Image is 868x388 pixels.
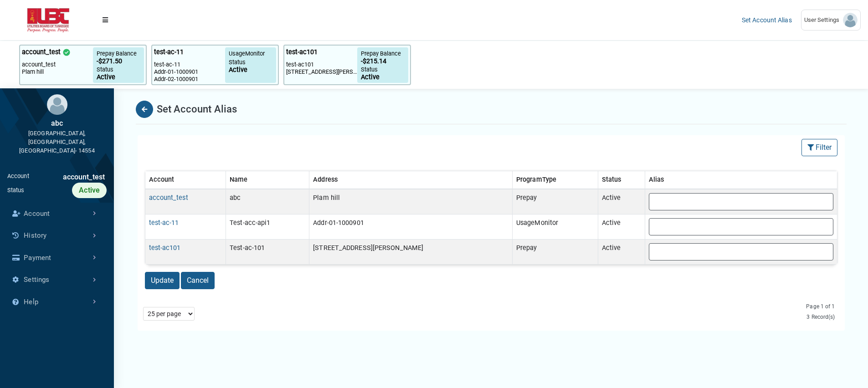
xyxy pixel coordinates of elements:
[801,139,837,156] button: Filter
[512,189,598,214] td: Prepay
[361,74,405,81] p: Active
[62,48,71,56] img: selected
[309,171,513,189] th: Address
[598,189,645,214] td: Active
[361,58,405,65] p: -$215.14
[229,66,272,74] p: Active
[733,313,835,321] div: 3 Record(s)
[154,68,225,76] p: Addr-01-1000901
[283,45,411,85] button: test-ac101 test-ac101 [STREET_ADDRESS][PERSON_NAME] Prepay Balance -$215.14 Status Active
[97,12,114,28] button: Menu
[154,76,225,83] p: Addr-02-1000901
[801,10,861,31] a: User Settings
[97,58,140,65] p: -$271.50
[151,41,279,89] a: test-ac-11 test-ac-11 Addr-01-1000901 Addr-02-1000901 UsageMonitor Status Active
[283,41,411,89] a: test-ac101 test-ac101 [STREET_ADDRESS][PERSON_NAME] Prepay Balance -$215.14 Status Active
[97,74,140,81] p: Active
[226,239,309,264] td: Test-ac-101
[7,118,107,129] div: abc
[309,214,513,239] td: Addr-01-1000901
[143,307,195,321] select: Pagination dropdown
[229,58,272,66] p: Status
[512,171,598,189] th: ProgramType
[151,45,279,85] button: test-ac-11 test-ac-11 Addr-01-1000901 Addr-02-1000901 UsageMonitor Status Active
[72,183,107,198] div: Active
[157,102,237,117] h1: Set Account Alias
[22,61,93,68] p: account_test
[286,61,357,68] p: test-ac101
[19,45,147,85] button: account_test selected account_test Plam hill Prepay Balance -$271.50 Status Active
[7,8,89,32] img: Logo
[154,47,184,57] p: test-ac-11
[22,47,61,57] p: account_test
[361,65,405,74] p: Status
[181,278,215,286] a: Cancel
[512,214,598,239] td: UsageMonitor
[742,16,792,24] a: Set Account Alias
[645,171,837,189] th: Alias
[361,49,405,58] p: Prepay Balance
[309,239,513,264] td: [STREET_ADDRESS][PERSON_NAME]
[598,239,645,264] td: Active
[286,68,357,76] p: [STREET_ADDRESS][PERSON_NAME]
[733,302,835,311] div: Page 1 of 1
[286,47,318,57] p: test-ac101
[149,219,179,227] a: test-ac-11
[7,129,107,155] div: [GEOGRAPHIC_DATA], [GEOGRAPHIC_DATA], [GEOGRAPHIC_DATA]- 14554
[29,172,107,183] div: account_test
[598,214,645,239] td: Active
[97,49,140,58] p: Prepay Balance
[19,41,147,89] a: account_test selected account_test Plam hill Prepay Balance -$271.50 Status Active
[154,61,225,68] p: test-ac-11
[804,15,843,25] span: User Settings
[309,189,513,214] td: Plam hill
[136,101,153,118] button: Back
[226,214,309,239] td: Test-acc-api1
[229,49,272,58] p: UsageMonitor
[7,186,25,194] div: Status
[145,171,226,189] th: Account
[226,189,309,214] td: abc
[97,65,140,74] p: Status
[22,68,93,76] p: Plam hill
[598,171,645,189] th: Status
[7,172,29,183] div: Account
[226,171,309,189] th: Name
[149,244,181,252] a: test-ac101
[149,194,188,202] a: account_test
[181,272,215,289] button: Cancel
[512,239,598,264] td: Prepay
[145,272,180,289] button: Update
